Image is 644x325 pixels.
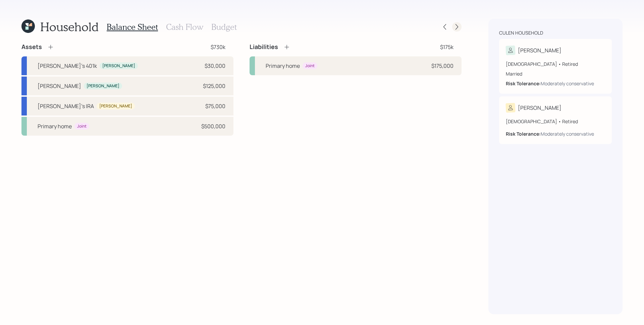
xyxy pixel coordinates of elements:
h3: Cash Flow [166,22,203,32]
div: [PERSON_NAME] [87,83,119,89]
div: Primary home [38,122,72,130]
div: Moderately conservative [541,80,594,87]
div: Culen household [499,30,543,36]
div: [PERSON_NAME] [102,63,135,69]
div: $175,000 [431,62,453,70]
div: Moderately conservative [541,130,594,137]
div: Joint [77,124,87,129]
div: $175k [440,43,453,51]
h3: Budget [211,22,237,32]
div: $125,000 [203,82,225,90]
h3: Balance Sheet [107,22,158,32]
div: Primary home [266,62,300,70]
div: [PERSON_NAME]'s IRA [38,102,94,110]
h1: Household [40,19,99,34]
div: $730k [211,43,225,51]
div: $500,000 [201,122,225,130]
div: [DEMOGRAPHIC_DATA] • Retired [506,118,605,125]
div: [PERSON_NAME] [518,46,561,54]
div: [DEMOGRAPHIC_DATA] • Retired [506,60,605,67]
div: Joint [305,63,315,69]
div: $75,000 [205,102,225,110]
div: $30,000 [205,62,225,70]
div: [PERSON_NAME] [38,82,81,90]
b: Risk Tolerance: [506,131,541,137]
div: [PERSON_NAME]'s 401k [38,62,97,70]
h4: Assets [21,43,42,51]
div: [PERSON_NAME] [99,103,132,109]
h4: Liabilities [250,43,278,51]
div: [PERSON_NAME] [518,104,561,112]
b: Risk Tolerance: [506,80,541,87]
div: Married [506,70,605,77]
